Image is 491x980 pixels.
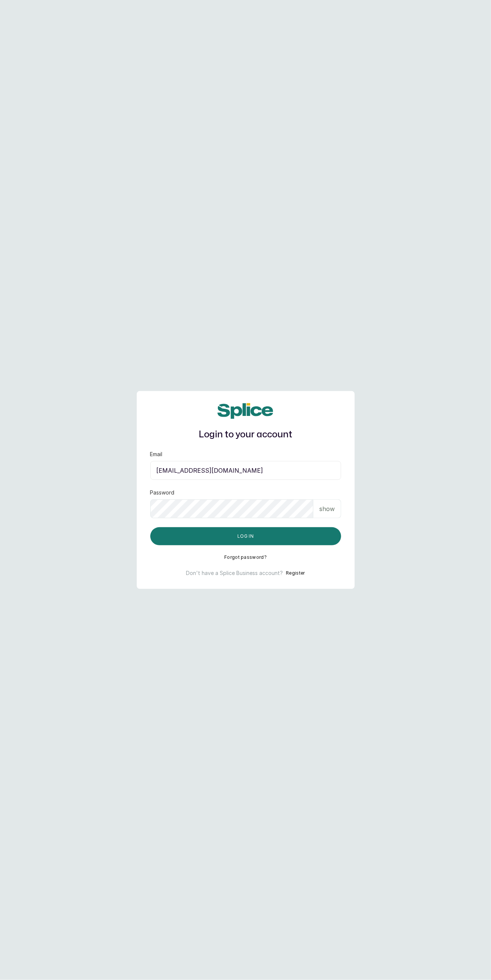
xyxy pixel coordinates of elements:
[150,489,175,496] label: Password
[286,569,305,577] button: Register
[224,554,267,560] button: Forgot password?
[186,569,283,577] p: Don't have a Splice Business account?
[150,527,341,545] button: Log in
[319,504,335,513] p: show
[150,451,163,458] label: Email
[150,428,341,441] h1: Login to your account
[150,461,341,480] input: email@acme.com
